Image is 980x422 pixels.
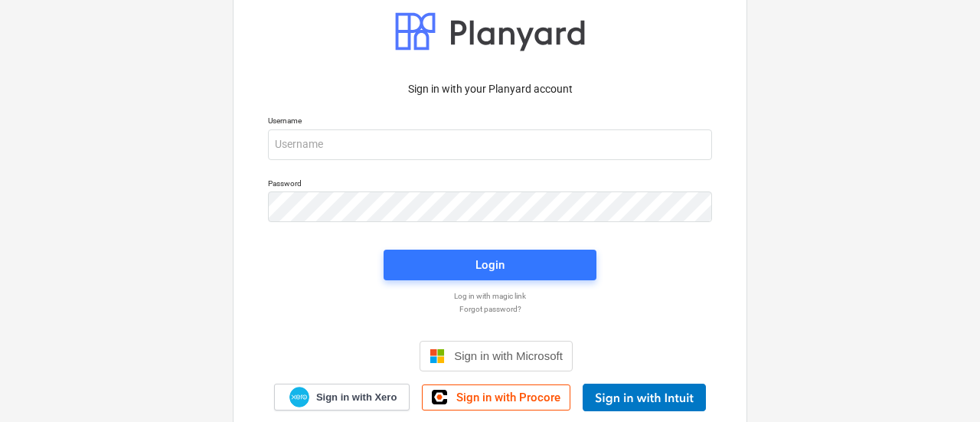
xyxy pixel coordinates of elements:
[274,384,410,411] a: Sign in with Xero
[260,304,720,314] a: Forgot password?
[316,391,397,404] span: Sign in with Xero
[384,250,596,280] button: Login
[422,384,570,411] a: Sign in with Procore
[268,129,712,160] input: Username
[268,81,712,97] p: Sign in with your Planyard account
[289,387,309,407] img: Xero logo
[475,255,505,275] div: Login
[260,291,720,301] a: Log in with magic link
[430,348,445,364] img: Microsoft logo
[454,349,563,362] span: Sign in with Microsoft
[268,178,712,191] p: Password
[268,116,712,129] p: Username
[456,391,560,404] span: Sign in with Procore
